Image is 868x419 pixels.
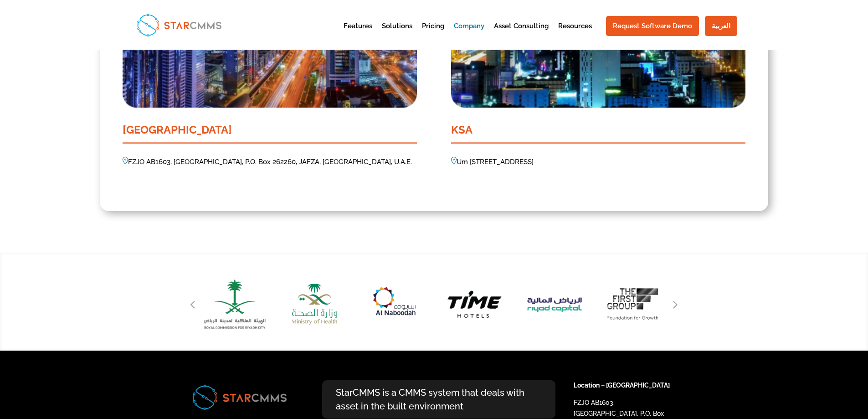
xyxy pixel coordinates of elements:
a: Request Software Demo [606,16,699,36]
p: [GEOGRAPHIC_DATA] [123,124,417,135]
p: StarCMMS is a CMMS system that deals with asset in the built environment [322,380,555,419]
img: Royal Commission For Riyadh City [192,265,277,344]
div: 3 / 51 [439,271,509,337]
img: Image [123,157,128,164]
img: Riyad Capital [519,271,589,337]
iframe: Chat Widget [716,321,868,419]
div: 2 / 51 [359,271,430,337]
div: 1 / 51 [279,271,350,337]
img: Ministry Of Health Logo [279,271,350,337]
strong: Location – [GEOGRAPHIC_DATA] [574,382,670,389]
div: 51 / 51 [200,271,270,337]
img: Image [188,380,291,414]
a: Pricing [422,23,444,45]
p: Um [STREET_ADDRESS] [451,157,745,168]
img: The First Group Logo [598,271,669,337]
a: Company [454,23,484,45]
div: 4 / 51 [519,271,589,337]
a: Solutions [382,23,412,45]
img: Al Naboodah [359,271,430,337]
img: Image [451,157,457,164]
a: Features [344,23,372,45]
a: Resources [558,23,592,45]
img: StarCMMS [133,10,226,40]
a: Asset Consulting [494,23,549,45]
p: KSA [451,124,745,135]
div: 5 / 51 [598,271,669,337]
img: Time Hotels [439,271,509,337]
a: العربية [705,16,737,36]
p: FZJO AB1603, [GEOGRAPHIC_DATA], P.O. Box 262260, JAFZA, [GEOGRAPHIC_DATA], U.A.E. [123,157,417,168]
